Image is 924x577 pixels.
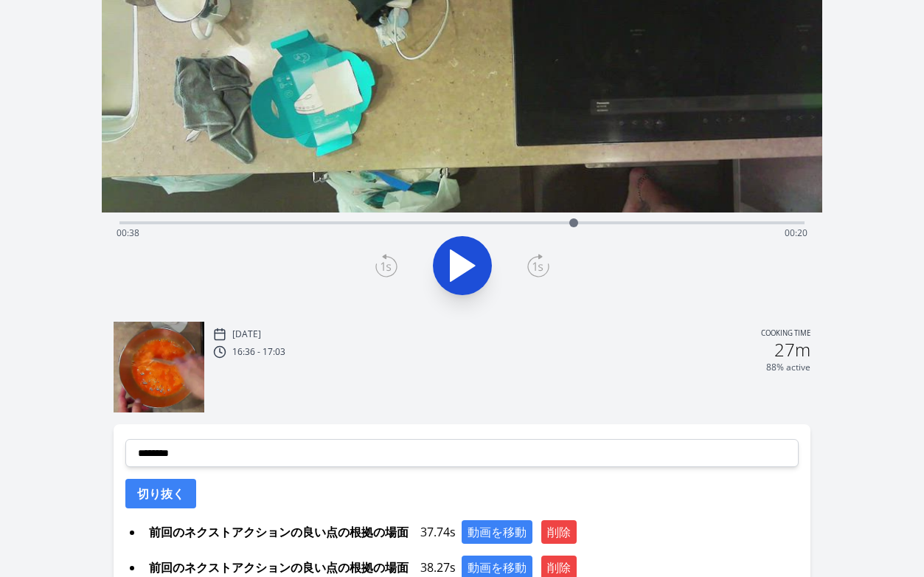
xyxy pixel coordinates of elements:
button: 動画を移動 [462,520,532,544]
p: 16:36 - 17:03 [232,346,285,358]
p: Cooking time [761,328,810,341]
div: 37.74s [143,520,799,544]
img: 251013073721_thumb.jpeg [114,322,204,412]
p: 88% active [766,362,810,373]
span: 00:38 [117,227,139,239]
h2: 27m [774,341,810,359]
span: 前回のネクストアクションの良い点の根拠の場面 [143,520,414,544]
button: 切り抜く [125,479,196,508]
button: 削除 [541,520,577,544]
span: 00:20 [785,227,807,239]
p: [DATE] [232,328,261,340]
